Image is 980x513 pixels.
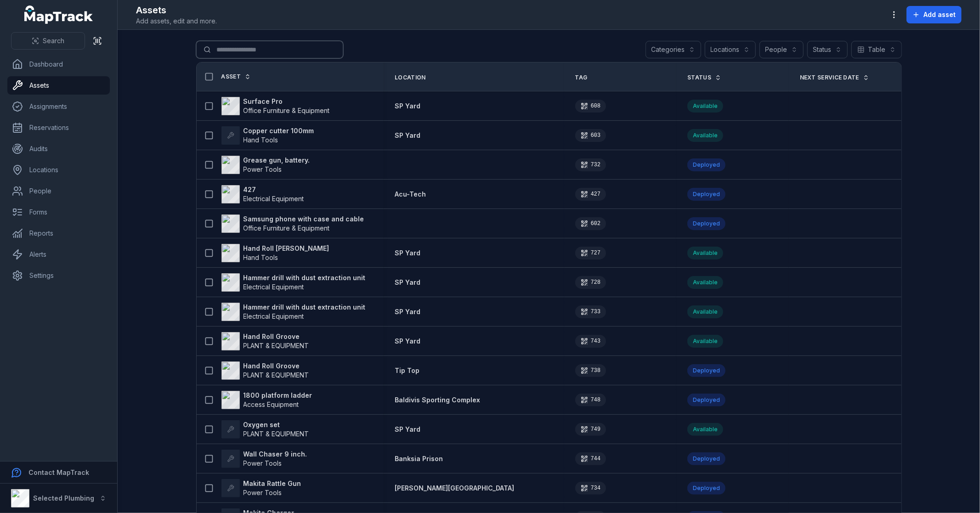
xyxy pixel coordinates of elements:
[575,188,606,201] div: 427
[395,337,420,345] span: SP Yard
[244,312,304,320] span: Electrical Equipment
[244,371,309,379] span: PLANT & EQUIPMENT
[7,161,110,179] a: Locations
[244,136,278,144] span: Hand Tools
[575,158,606,171] div: 732
[395,74,425,81] span: Location
[221,391,312,409] a: 1800 platform ladderAccess Equipment
[906,6,962,23] button: Add asset
[244,214,364,224] strong: Samsung phone with case and cable
[687,305,723,318] div: Available
[244,479,301,488] strong: Makita Rattle Gun
[221,73,241,80] span: Asset
[759,41,804,58] button: People
[7,203,110,221] a: Forms
[7,97,110,116] a: Assignments
[221,273,366,292] a: Hammer drill with dust extraction unitElectrical Equipment
[244,126,314,135] strong: Copper cutter 100mm
[395,484,514,492] span: [PERSON_NAME][GEOGRAPHIC_DATA]
[575,217,606,230] div: 602
[395,101,420,111] a: SP Yard
[7,55,110,73] a: Dashboard
[687,188,725,201] div: Deployed
[244,489,282,496] span: Power Tools
[221,361,309,380] a: Hand Roll GroovePLANT & EQUIPMENT
[395,278,420,287] a: SP Yard
[687,364,725,377] div: Deployed
[24,6,93,24] a: MapTrack
[395,249,420,257] span: SP Yard
[221,450,307,468] a: Wall Chaser 9 inch.Power Tools
[575,364,606,377] div: 738
[705,41,756,58] button: Locations
[687,217,725,230] div: Deployed
[221,303,366,321] a: Hammer drill with dust extraction unitElectrical Equipment
[244,400,299,408] span: Access Equipment
[575,129,606,142] div: 603
[221,73,251,80] a: Asset
[221,185,304,203] a: 427Electrical Equipment
[43,36,64,45] span: Search
[687,129,723,142] div: Available
[136,4,217,17] h2: Assets
[395,131,420,139] span: SP Yard
[7,266,110,285] a: Settings
[395,366,419,374] span: Tip Top
[687,74,711,81] span: Status
[244,107,330,114] span: Office Furniture & Equipment
[221,126,314,145] a: Copper cutter 100mmHand Tools
[244,224,330,232] span: Office Furniture & Equipment
[923,10,956,19] span: Add asset
[395,366,419,375] a: Tip Top
[687,452,725,465] div: Deployed
[395,454,443,463] a: Banksia Prison
[395,395,480,405] a: Baldivis Sporting Complex
[646,41,701,58] button: Categories
[687,74,721,81] a: Status
[221,420,309,439] a: Oxygen setPLANT & EQUIPMENT
[244,195,304,203] span: Electrical Equipment
[244,254,278,261] span: Hand Tools
[395,484,514,493] a: [PERSON_NAME][GEOGRAPHIC_DATA]
[395,455,443,462] span: Banksia Prison
[244,156,310,165] strong: Grease gun, battery.
[395,425,420,433] span: SP Yard
[244,185,304,194] strong: 427
[221,156,310,174] a: Grease gun, battery.Power Tools
[575,394,606,406] div: 748
[221,214,364,233] a: Samsung phone with case and cableOffice Furniture & Equipment
[395,102,420,110] span: SP Yard
[11,32,85,50] button: Search
[687,335,723,348] div: Available
[244,165,282,173] span: Power Tools
[575,276,606,289] div: 728
[575,247,606,259] div: 727
[7,76,110,95] a: Assets
[244,430,309,438] span: PLANT & EQUIPMENT
[395,396,480,404] span: Baldivis Sporting Complex
[800,74,859,81] span: Next Service Date
[244,420,309,429] strong: Oxygen set
[575,482,606,495] div: 734
[687,247,723,259] div: Available
[687,158,725,171] div: Deployed
[221,332,309,350] a: Hand Roll GroovePLANT & EQUIPMENT
[395,190,426,199] a: Acu-Tech
[7,224,110,242] a: Reports
[244,332,309,341] strong: Hand Roll Groove
[575,452,606,465] div: 744
[575,335,606,348] div: 743
[244,450,307,459] strong: Wall Chaser 9 inch.
[7,245,110,264] a: Alerts
[244,342,309,350] span: PLANT & EQUIPMENT
[687,276,723,289] div: Available
[687,482,725,495] div: Deployed
[244,361,309,371] strong: Hand Roll Groove
[33,494,94,502] strong: Selected Plumbing
[807,41,848,58] button: Status
[244,303,366,312] strong: Hammer drill with dust extraction unit
[575,423,606,436] div: 749
[244,283,304,291] span: Electrical Equipment
[575,74,588,81] span: Tag
[7,118,110,137] a: Reservations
